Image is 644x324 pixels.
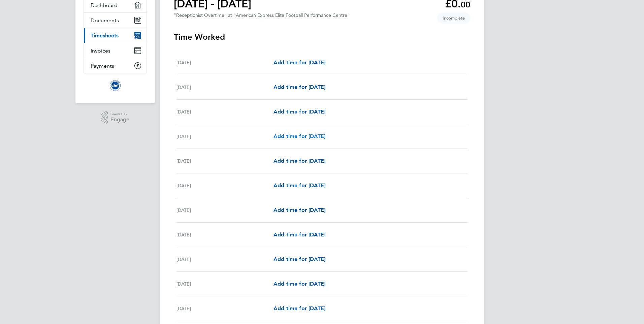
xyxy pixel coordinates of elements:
[273,182,325,190] a: Add time for [DATE]
[273,305,325,312] span: Add time for [DATE]
[91,32,119,39] span: Timesheets
[176,132,273,140] div: [DATE]
[273,206,325,214] a: Add time for [DATE]
[273,108,325,115] span: Add time for [DATE]
[273,280,325,288] a: Add time for [DATE]
[110,117,129,123] span: Engage
[174,32,470,42] h3: Time Worked
[273,304,325,313] a: Add time for [DATE]
[176,59,273,67] div: [DATE]
[84,13,147,28] a: Documents
[176,108,273,116] div: [DATE]
[273,157,325,165] a: Add time for [DATE]
[91,63,114,69] span: Payments
[273,182,325,189] span: Add time for [DATE]
[273,108,325,116] a: Add time for [DATE]
[273,83,325,91] a: Add time for [DATE]
[91,2,118,8] span: Dashboard
[84,28,147,43] a: Timesheets
[176,182,273,190] div: [DATE]
[273,59,325,67] a: Add time for [DATE]
[174,12,350,18] div: "Receptionist Overtime" at "American Express Elite Football Performance Centre"
[437,12,470,24] span: This timesheet is Incomplete.
[176,255,273,263] div: [DATE]
[176,83,273,91] div: [DATE]
[273,59,325,66] span: Add time for [DATE]
[101,111,130,124] a: Powered byEngage
[176,231,273,239] div: [DATE]
[273,231,325,239] a: Add time for [DATE]
[84,58,147,73] a: Payments
[176,206,273,214] div: [DATE]
[273,158,325,164] span: Add time for [DATE]
[273,256,325,262] span: Add time for [DATE]
[84,80,147,91] a: Go to home page
[91,47,110,54] span: Invoices
[273,84,325,90] span: Add time for [DATE]
[273,281,325,287] span: Add time for [DATE]
[273,133,325,139] span: Add time for [DATE]
[110,80,121,91] img: brightonandhovealbion-logo-retina.png
[176,280,273,288] div: [DATE]
[273,207,325,213] span: Add time for [DATE]
[176,304,273,313] div: [DATE]
[273,231,325,238] span: Add time for [DATE]
[91,17,119,24] span: Documents
[176,157,273,165] div: [DATE]
[273,255,325,263] a: Add time for [DATE]
[84,43,147,58] a: Invoices
[110,111,129,117] span: Powered by
[273,132,325,140] a: Add time for [DATE]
